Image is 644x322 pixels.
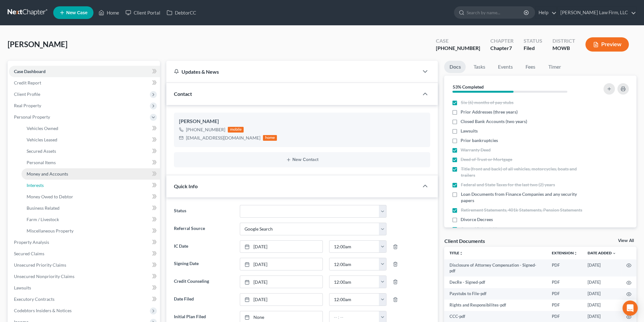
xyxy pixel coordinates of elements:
span: Personal Items [27,160,56,165]
div: Open Intercom Messenger [622,300,638,316]
td: [DATE] [583,276,621,288]
a: Timer [543,61,566,73]
div: Updates & News [174,68,411,75]
div: mobile [228,127,244,133]
span: Copy of Driver's License [461,226,508,232]
span: Six (6) months of pay stubs [461,99,513,106]
td: PDF [547,300,583,311]
a: Lawsuits [9,282,160,294]
a: Secured Assets [22,146,160,157]
a: [DATE] [240,276,322,288]
a: Secured Claims [9,248,160,259]
a: View All [618,238,634,243]
span: Unsecured Nonpriority Claims [14,274,74,279]
span: Client Profile [14,91,40,97]
span: Closed Bank Accounts (two years) [461,118,527,125]
input: -- : -- [329,258,379,270]
a: Executory Contracts [9,294,160,305]
span: Executory Contracts [14,296,54,302]
span: Miscellaneous Property [27,228,73,233]
span: Warranty Deed [461,147,491,153]
a: Extensionunfold_more [552,251,577,255]
span: Retirement Statements, 401k Statements, Pension Statements [461,207,582,213]
span: Divorce Decrees [461,216,493,223]
a: Events [493,61,518,73]
span: Lawsuits [461,128,478,134]
span: Secured Claims [14,251,44,256]
div: [PHONE_NUMBER] [186,127,225,133]
label: Signing Date [171,258,236,270]
div: [PHONE_NUMBER] [436,45,480,52]
a: DebtorCC [163,7,199,18]
span: Prior bankruptcies [461,137,498,144]
a: Client Portal [122,7,163,18]
span: Lawsuits [14,285,31,290]
a: [DATE] [240,294,322,306]
label: Referral Source [171,223,236,235]
a: Miscellaneous Property [22,225,160,237]
td: Disclosure of Attorney Compensation - Signed-pdf [444,259,547,277]
span: Money Owed to Debtor [27,194,73,199]
label: Status [171,205,236,218]
a: Unsecured Nonpriority Claims [9,271,160,282]
label: IC Date [171,240,236,253]
span: Deed of Trust or Mortgage [461,156,512,163]
td: [DATE] [583,288,621,300]
input: -- : -- [329,241,379,253]
input: -- : -- [329,276,379,288]
strong: 53% Completed [452,84,483,90]
div: Filed [524,45,542,52]
i: unfold_more [574,251,577,255]
td: PDF [547,259,583,277]
i: unfold_more [459,251,463,255]
a: Date Added expand_more [588,251,616,255]
a: Tasks [468,61,490,73]
div: MOWB [552,45,575,52]
div: home [263,135,277,141]
span: New Case [66,10,87,15]
div: Chapter [490,45,513,52]
a: [DATE] [240,241,322,253]
a: Help [535,7,557,18]
span: Codebtors Insiders & Notices [14,308,72,313]
a: Farm / Livestock [22,214,160,225]
a: Home [95,7,122,18]
span: Real Property [14,103,41,108]
button: Preview [585,37,629,52]
a: Money Owed to Debtor [22,191,160,202]
td: PDF [547,288,583,300]
span: Title (front and back) of all vehicles, motorcycles, boats and trailers [461,166,583,178]
td: Rights and Responsibilites-pdf [444,300,547,311]
i: expand_more [612,251,616,255]
a: Vehicles Leased [22,134,160,146]
a: Unsecured Priority Claims [9,259,160,271]
span: 7 [509,45,512,51]
a: [PERSON_NAME] Law Firm, LLC [557,7,636,18]
div: Status [524,37,542,45]
a: [DATE] [240,258,322,270]
span: Property Analysis [14,239,49,245]
span: Loan Documents from Finance Companies and any security papers [461,191,583,204]
div: [PERSON_NAME] [179,118,425,125]
span: Secured Assets [27,148,56,154]
div: District [552,37,575,45]
span: Unsecured Priority Claims [14,262,66,268]
span: Contact [174,91,192,97]
button: New Contact [179,157,425,162]
td: DecRe - Signed-pdf [444,276,547,288]
a: Credit Report [9,77,160,89]
a: Personal Items [22,157,160,168]
div: Case [436,37,480,45]
td: Paystubs to File-pdf [444,288,547,300]
a: Titleunfold_more [449,251,463,255]
span: [PERSON_NAME] [8,40,67,49]
a: Property Analysis [9,237,160,248]
span: Interests [27,183,44,188]
span: Business Related [27,205,60,211]
a: Case Dashboard [9,66,160,77]
a: Interests [22,180,160,191]
span: Credit Report [14,80,41,85]
a: Docs [444,61,466,73]
span: Federal and State Taxes for the last two (2) years [461,182,555,188]
td: [DATE] [583,300,621,311]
